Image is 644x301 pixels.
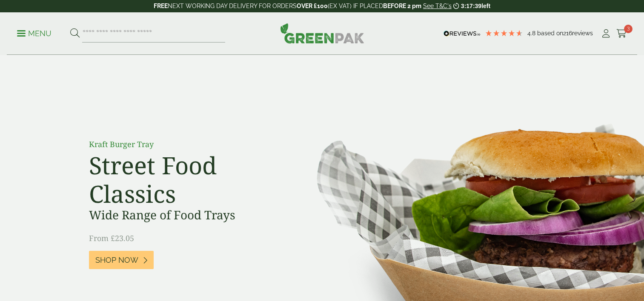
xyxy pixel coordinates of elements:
i: Cart [616,29,627,38]
span: Based on [537,30,563,37]
a: Menu [17,28,52,37]
p: Kraft Burger Tray [89,139,280,150]
a: See T&C's [423,3,452,9]
i: My Account [601,29,611,38]
span: 216 [563,30,572,37]
h3: Wide Range of Food Trays [89,208,280,222]
a: 3 [616,27,627,40]
strong: OVER £100 [297,3,328,9]
strong: FREE [154,3,168,9]
p: Menu [17,28,52,39]
img: REVIEWS.io [444,31,481,37]
span: From £23.05 [89,233,134,243]
h2: Street Food Classics [89,151,280,208]
span: reviews [572,30,593,37]
span: 3 [624,25,633,33]
span: left [481,3,490,9]
img: GreenPak Supplies [280,23,364,43]
span: Shop Now [95,256,138,265]
span: 3:17:39 [461,3,481,9]
div: 4.79 Stars [485,29,523,37]
span: 4.8 [527,30,537,37]
a: Shop Now [89,251,154,269]
strong: BEFORE 2 pm [383,3,421,9]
